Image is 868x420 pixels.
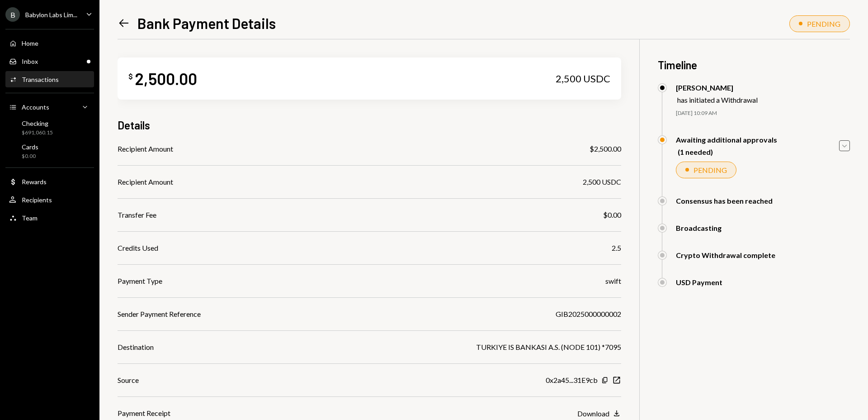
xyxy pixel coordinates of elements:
div: GIB2025000000002 [556,309,621,320]
div: 2,500 USDC [583,177,621,187]
a: Team [5,210,94,226]
div: Inbox [22,57,38,65]
div: Credits Used [118,243,158,253]
a: Recipients [5,191,94,208]
h1: Bank Payment Details [137,14,276,32]
button: Download [577,409,621,419]
div: PENDING [807,19,840,28]
div: Recipient Amount [118,143,173,154]
div: Source [118,375,139,386]
div: Destination [118,342,154,353]
a: Cards$0.00 [5,140,94,162]
div: $0.00 [22,153,38,160]
a: Checking$691,060.15 [5,117,94,138]
div: 2,500 USDC [556,72,610,85]
div: USD Payment [676,278,722,286]
a: Inbox [5,53,94,69]
div: Awaiting additional approvals [676,135,777,144]
div: Payment Type [118,276,162,286]
a: Rewards [5,173,94,190]
div: $0.00 [603,210,621,220]
a: Home [5,35,94,51]
div: [PERSON_NAME] [676,83,758,92]
h3: Details [118,118,150,133]
div: 2.5 [612,243,621,253]
div: TURKIYE IS BANKASI A.S. (NODE 101) *7095 [476,342,621,353]
div: Home [22,39,38,47]
div: Checking [22,119,53,127]
div: Rewards [22,178,47,186]
div: Recipients [22,196,52,204]
div: swift [605,276,621,286]
div: Sender Payment Reference [118,309,201,320]
div: $691,060.15 [22,129,53,137]
div: $2,500.00 [590,143,621,154]
div: Accounts [22,103,49,111]
div: Crypto Withdrawal complete [676,251,775,259]
div: $ [128,72,133,81]
a: Transactions [5,71,94,87]
div: Transfer Fee [118,210,156,220]
div: B [5,7,20,22]
div: 2,500.00 [135,68,197,89]
h3: Timeline [658,57,850,72]
div: 0x2a45...31E9cb [546,375,598,386]
div: (1 needed) [678,148,777,156]
div: [DATE] 10:09 AM [676,110,850,117]
div: Babylon Labs Lim... [25,11,77,19]
div: Consensus has been reached [676,196,773,205]
div: has initiated a Withdrawal [677,95,758,104]
div: Download [577,409,609,418]
a: Accounts [5,99,94,115]
div: Payment Receipt [118,408,170,419]
div: Team [22,214,38,222]
div: Transactions [22,76,59,83]
div: Cards [22,143,38,151]
div: Recipient Amount [118,177,173,187]
div: PENDING [693,166,727,174]
div: Broadcasting [676,224,722,232]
